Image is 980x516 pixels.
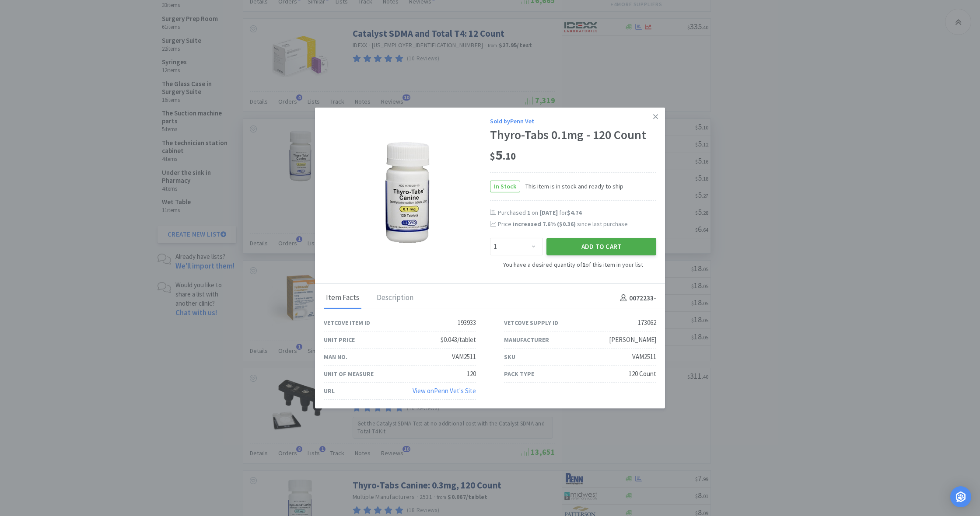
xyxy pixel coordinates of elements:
div: Description [374,287,416,309]
span: [DATE] [539,209,558,216]
div: SKU [504,352,515,362]
div: Open Intercom Messenger [950,486,971,507]
div: Vetcove Supply ID [504,318,558,328]
div: 173062 [638,317,656,328]
span: increased 7.6 % ( ) [513,220,576,228]
div: Man No. [324,352,347,362]
div: Purchased on for [498,209,656,217]
div: 120 Count [629,369,656,379]
div: Unit of Measure [324,369,374,379]
span: . 10 [503,150,516,162]
div: Vetcove Item ID [324,318,370,328]
div: Pack Type [504,369,534,379]
div: Unit Price [324,335,355,345]
a: View onPenn Vet's Site [413,387,476,395]
div: Thyro-Tabs 0.1mg - 120 Count [490,128,656,143]
div: Manufacturer [504,335,549,345]
div: VAM2511 [632,352,656,362]
button: Add to Cart [546,237,656,255]
div: VAM2511 [452,352,476,362]
img: ab08480c35304c38b78e2dce2ae2605b_173062.png [350,136,464,250]
span: This item is in stock and ready to ship [520,181,623,191]
span: $4.74 [567,209,581,216]
span: $ [490,150,495,162]
div: URL [324,386,335,396]
span: $0.36 [559,220,574,228]
div: Item Facts [324,287,361,309]
div: You have a desired quantity of of this item in your list [490,259,656,269]
div: [PERSON_NAME] [609,335,656,345]
div: 193933 [458,317,476,328]
span: 5 [490,146,516,164]
span: In Stock [490,181,520,192]
strong: 1 [582,260,585,268]
div: 120 [467,369,476,379]
div: Sold by Penn Vet [490,116,656,126]
div: $0.043/tablet [441,335,476,345]
div: Price since last purchase [498,219,656,229]
h4: 0072233 - [617,293,656,304]
span: 1 [527,209,530,216]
